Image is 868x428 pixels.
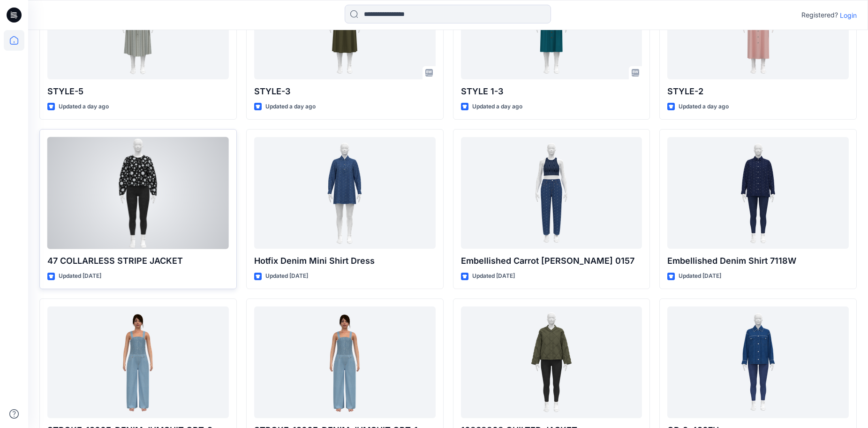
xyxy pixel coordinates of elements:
[47,137,229,249] a: 47 COLLARLESS STRIPE JACKET
[254,85,436,98] p: STYLE-3
[472,271,515,281] p: Updated [DATE]
[59,271,101,281] p: Updated [DATE]
[265,102,316,112] p: Updated a day ago
[801,9,838,21] p: Registered?
[667,137,849,249] a: Embellished Denim Shirt 7118W
[47,306,229,419] a: STROKE-1200E-DENIM JUMSUIT OPT-2
[47,85,229,98] p: STYLE-5
[254,137,436,249] a: Hotfix Denim Mini Shirt Dress
[461,254,642,267] p: Embellished Carrot [PERSON_NAME] 0157
[840,10,857,20] p: Login
[472,102,522,112] p: Updated a day ago
[667,306,849,419] a: OP-2-4207U
[59,102,109,112] p: Updated a day ago
[461,85,642,98] p: STYLE 1-3
[461,137,642,249] a: Embellished Carrot Jean 0157
[679,102,729,112] p: Updated a day ago
[461,306,642,419] a: 10838808 QUILTED JACKET
[667,85,849,98] p: STYLE-2
[254,254,436,267] p: Hotfix Denim Mini Shirt Dress
[667,254,849,267] p: Embellished Denim Shirt 7118W
[47,254,229,267] p: 47 COLLARLESS STRIPE JACKET
[265,271,308,281] p: Updated [DATE]
[679,271,721,281] p: Updated [DATE]
[254,306,436,419] a: STROKE-1200E-DENIM JUMSUIT OPT-1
